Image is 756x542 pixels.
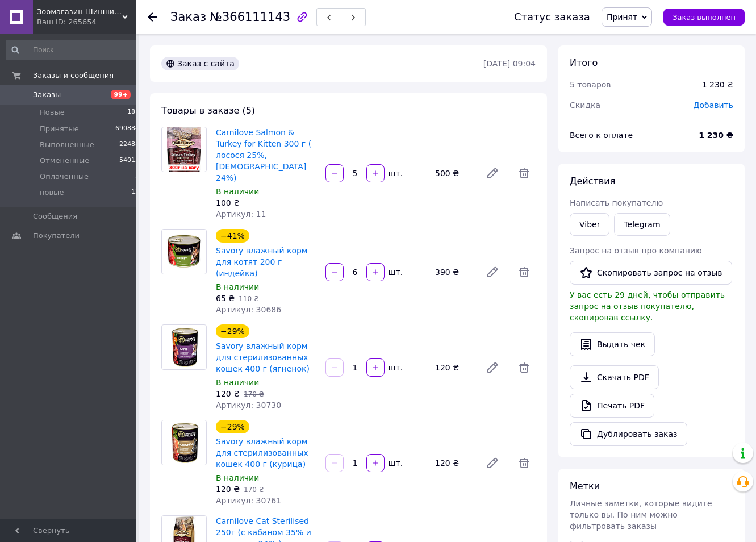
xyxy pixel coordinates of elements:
span: Удалить [513,162,536,185]
span: Новые [40,107,65,118]
span: Заказ выполнен [673,13,736,22]
span: Артикул: 30730 [216,401,281,410]
span: Написать покупателю [570,198,663,207]
span: Принят [607,12,637,22]
div: −41% [216,229,249,243]
span: 170 ₴ [244,486,264,494]
div: шт. [386,266,404,278]
img: Savory влажный корм для стерилизованных кошек 400 г (курица) [163,420,204,465]
div: 120 ₴ [431,455,477,471]
span: Удалить [513,261,536,283]
a: Savory влажный корм для стерилизованных кошек 400 г (курица) [216,437,308,469]
button: Скопировать запрос на отзыв [570,261,732,285]
div: шт. [386,457,404,469]
div: шт. [386,168,404,179]
img: Savory влажный корм для стерилизованных кошек 400 г (ягненок) [165,325,203,369]
span: Артикул: 30686 [216,305,281,314]
span: 3 [135,172,139,182]
a: Carnilove Salmon & Turkey for Kitten 300 г ( лосося 25%, [DEMOGRAPHIC_DATA] 24%) [216,128,311,182]
a: Viber [570,213,609,236]
div: Статус заказа [514,11,590,23]
span: Заказ [170,10,206,24]
span: 22488 [119,140,139,150]
span: 110 ₴ [239,295,259,303]
div: 100 ₴ [216,197,316,209]
span: Артикул: 11 [216,210,266,219]
span: В наличии [216,187,259,196]
span: Принятые [40,124,79,134]
span: Сообщения [33,211,77,222]
span: 54015 [119,156,139,166]
span: Заказы [33,90,61,100]
input: Поиск [6,40,140,60]
span: Всего к оплате [570,131,633,140]
button: Заказ выполнен [663,9,745,26]
span: №366111143 [210,10,290,24]
span: Товары в заказе (5) [161,105,255,116]
span: Метки [570,481,600,491]
span: Удалить [513,452,536,474]
div: 500 ₴ [431,165,477,181]
a: Редактировать [481,162,504,185]
span: 690884 [115,124,139,134]
span: Покупатели [33,231,80,241]
span: 170 ₴ [244,390,264,398]
span: Отмененные [40,156,89,166]
span: В наличии [216,378,259,387]
span: Заказы и сообщения [33,70,114,81]
a: Редактировать [481,452,504,474]
span: Зоомагазин Шиншилка - Дискаунтер зоотоваров.Корма для кошек и собак. Ветеринарная аптека [37,7,122,17]
button: Выдать чек [570,332,655,356]
div: Заказ с сайта [161,57,239,70]
div: Вернуться назад [148,11,157,23]
span: 120 ₴ [216,389,240,398]
a: Скачать PDF [570,365,659,389]
div: Ваш ID: 265654 [37,17,136,27]
span: Выполненные [40,140,94,150]
a: Savory влажный корм для стерилизованных кошек 400 г (ягненок) [216,341,310,373]
img: Carnilove Salmon & Turkey for Kitten 300 г ( лосося 25%, индейки 24%) [167,127,201,172]
span: Скидка [570,101,600,110]
span: Добавить [694,101,733,110]
span: 5 товаров [570,80,611,89]
time: [DATE] 09:04 [483,59,536,68]
div: 390 ₴ [431,264,477,280]
a: Savory влажный корм для котят 200 г (индейка) [216,246,307,278]
span: У вас есть 29 дней, чтобы отправить запрос на отзыв покупателю, скопировав ссылку. [570,290,725,322]
span: новые [40,187,64,198]
img: Savory влажный корм для котят 200 г (индейка) [162,233,206,270]
span: Артикул: 30761 [216,496,281,505]
b: 1 230 ₴ [699,131,733,140]
div: −29% [216,324,249,338]
span: Оплаченные [40,172,89,182]
span: 99+ [111,90,131,99]
span: Итого [570,57,598,68]
span: Действия [570,176,615,186]
a: Печать PDF [570,394,654,418]
div: −29% [216,420,249,433]
span: 181 [127,107,139,118]
span: 12 [131,187,139,198]
span: В наличии [216,473,259,482]
span: 65 ₴ [216,294,235,303]
div: 120 ₴ [431,360,477,376]
div: шт. [386,362,404,373]
div: 1 230 ₴ [702,79,733,90]
span: Запрос на отзыв про компанию [570,246,702,255]
span: В наличии [216,282,259,291]
a: Редактировать [481,356,504,379]
a: Telegram [614,213,670,236]
button: Дублировать заказ [570,422,687,446]
span: Удалить [513,356,536,379]
span: Личные заметки, которые видите только вы. По ним можно фильтровать заказы [570,499,712,531]
a: Редактировать [481,261,504,283]
span: 120 ₴ [216,485,240,494]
